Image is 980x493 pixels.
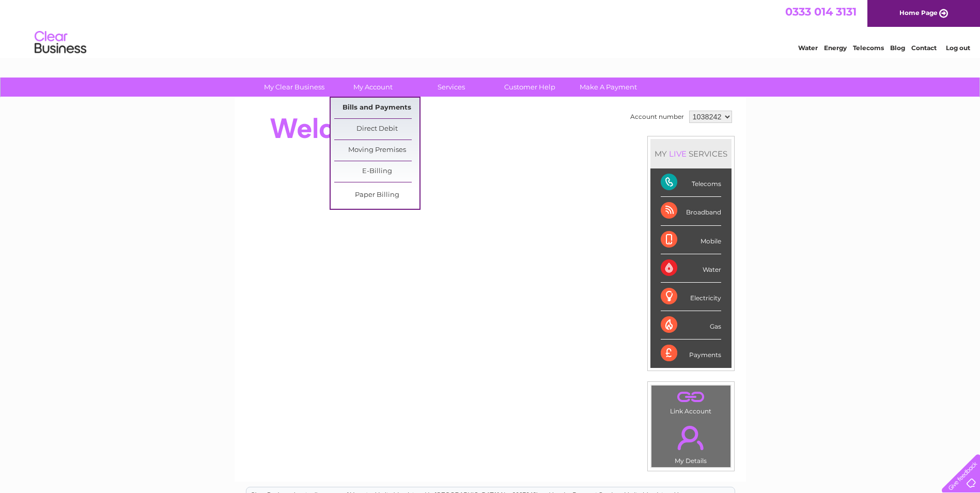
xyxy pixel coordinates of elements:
[661,197,721,225] div: Broadband
[654,388,728,406] a: .
[661,311,721,340] div: Gas
[853,44,884,52] a: Telecoms
[661,254,721,283] div: Water
[661,226,721,254] div: Mobile
[651,385,731,418] td: Link Account
[252,78,337,97] a: My Clear Business
[566,78,651,97] a: Make A Payment
[487,78,572,97] a: Customer Help
[824,44,847,52] a: Energy
[628,108,687,126] td: Account number
[409,78,494,97] a: Services
[334,119,419,140] a: Direct Debit
[661,340,721,367] div: Payments
[246,6,735,50] div: Clear Business is a trading name of Verastar Limited (registered in [GEOGRAPHIC_DATA] No. 3667643...
[650,139,732,168] div: MY SERVICES
[911,44,937,52] a: Contact
[890,44,905,52] a: Blog
[334,185,419,206] a: Paper Billing
[334,140,419,161] a: Moving Premises
[330,78,415,97] a: My Account
[661,168,721,197] div: Telecoms
[785,5,857,18] a: 0333 014 3131
[661,283,721,311] div: Electricity
[946,44,970,52] a: Log out
[34,27,87,58] img: logo.png
[667,149,689,159] div: LIVE
[798,44,818,52] a: Water
[654,420,728,456] a: .
[334,161,419,182] a: E-Billing
[334,98,419,118] a: Bills and Payments
[651,417,731,468] td: My Details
